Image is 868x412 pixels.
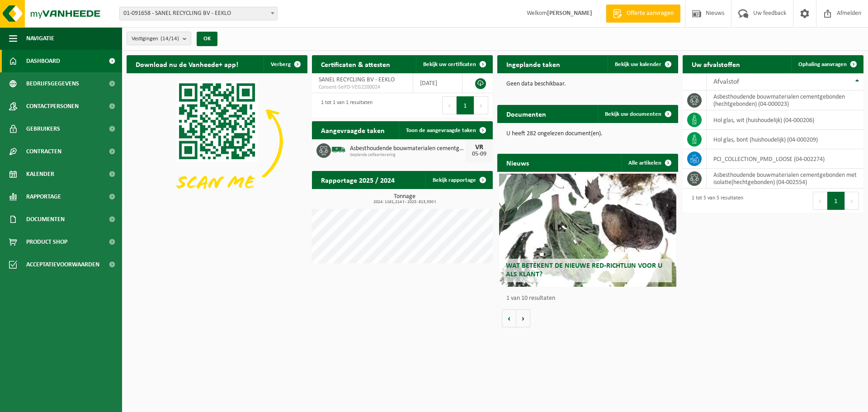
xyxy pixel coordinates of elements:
[312,121,394,139] h2: Aangevraagde taken
[425,171,492,189] a: Bekijk rapportage
[127,55,247,73] h2: Download nu de Vanheede+ app!
[506,81,669,87] p: Geen data beschikbaar.
[621,154,677,172] a: Alle artikelen
[791,55,863,73] a: Ophaling aanvragen
[127,32,191,45] button: Vestigingen(14/14)
[413,73,462,93] td: [DATE]
[316,194,493,204] h3: Tonnage
[497,154,538,171] h2: Nieuws
[506,295,674,302] p: 1 van 10 resultaten
[350,145,466,152] span: Asbesthoudende bouwmaterialen cementgebonden (hechtgebonden)
[497,105,555,123] h2: Documenten
[683,55,749,73] h2: Uw afvalstoffen
[442,96,457,114] button: Previous
[707,110,863,130] td: hol glas, wit (huishoudelijk) (04-000206)
[26,253,99,276] span: Acceptatievoorwaarden
[605,111,661,117] span: Bekijk uw documenten
[624,9,676,18] span: Offerte aanvragen
[516,309,530,327] button: Volgende
[707,169,863,189] td: asbesthoudende bouwmaterialen cementgebonden met isolatie(hechtgebonden) (04-002554)
[506,131,669,137] p: U heeft 282 ongelezen document(en).
[350,152,466,158] span: Geplande zelfaanlevering
[319,84,406,91] span: Consent-SelfD-VEG2200024
[798,62,847,67] span: Ophaling aanvragen
[119,7,278,20] span: 01-091658 - SANEL RECYCLING BV - EEKLO
[316,200,493,204] span: 2024: 1161,214 t - 2025: 813,550 t
[26,50,60,72] span: Dashboard
[26,231,67,253] span: Product Shop
[506,262,662,278] span: Wat betekent de nieuwe RED-richtlijn voor u als klant?
[132,32,179,46] span: Vestigingen
[26,95,79,118] span: Contactpersonen
[312,171,404,189] h2: Rapportage 2025 / 2024
[26,72,79,95] span: Bedrijfsgegevens
[502,309,516,327] button: Vorige
[707,149,863,169] td: PCI_COLLECTION_PMD_LOOSE (04-002274)
[474,96,488,114] button: Next
[331,142,346,157] img: BL-SO-LV
[26,208,65,231] span: Documenten
[615,62,661,67] span: Bekijk uw kalender
[713,78,739,85] span: Afvalstof
[497,55,569,73] h2: Ingeplande taken
[26,118,60,140] span: Gebruikers
[499,174,676,287] a: Wat betekent de nieuwe RED-richtlijn voor u als klant?
[457,96,474,114] button: 1
[406,128,476,133] span: Toon de aangevraagde taken
[608,55,677,73] a: Bekijk uw kalender
[707,130,863,149] td: hol glas, bont (huishoudelijk) (04-000209)
[470,151,488,157] div: 05-09
[687,191,743,211] div: 1 tot 5 van 5 resultaten
[160,36,179,42] count: (14/14)
[264,55,307,73] button: Verberg
[399,121,492,139] a: Toon de aangevraagde taken
[26,27,54,50] span: Navigatie
[845,192,859,210] button: Next
[271,62,291,67] span: Verberg
[423,62,476,67] span: Bekijk uw certificaten
[606,5,680,23] a: Offerte aanvragen
[26,163,54,185] span: Kalender
[813,192,827,210] button: Previous
[598,105,677,123] a: Bekijk uw documenten
[197,32,217,46] button: OK
[120,7,277,20] span: 01-091658 - SANEL RECYCLING BV - EEKLO
[470,144,488,151] div: VR
[827,192,845,210] button: 1
[26,140,61,163] span: Contracten
[312,55,399,73] h2: Certificaten & attesten
[26,185,61,208] span: Rapportage
[547,10,592,17] strong: [PERSON_NAME]
[127,73,307,209] img: Download de VHEPlus App
[319,76,395,83] span: SANEL RECYCLING BV - EEKLO
[707,90,863,110] td: asbesthoudende bouwmaterialen cementgebonden (hechtgebonden) (04-000023)
[316,95,373,115] div: 1 tot 1 van 1 resultaten
[416,55,492,73] a: Bekijk uw certificaten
